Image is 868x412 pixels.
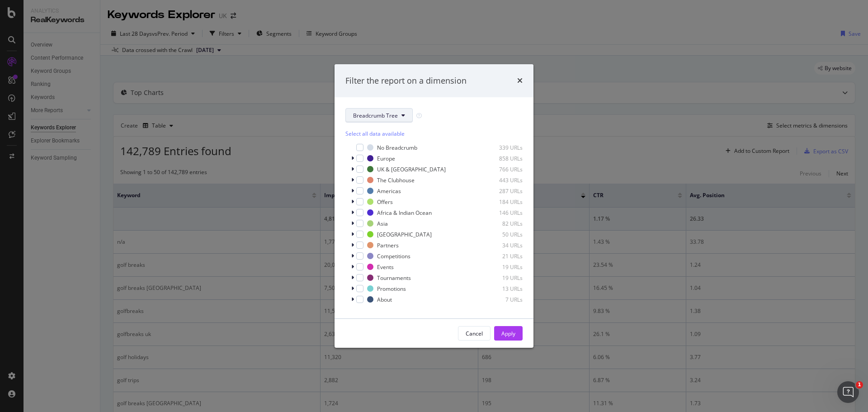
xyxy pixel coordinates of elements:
[377,198,393,206] div: Offers
[377,220,388,227] div: Asia
[377,231,432,238] div: [GEOGRAPHIC_DATA]
[478,176,523,184] div: 443 URLs
[377,252,410,260] div: Competitions
[377,187,401,195] div: Americas
[377,166,446,173] div: UK & [GEOGRAPHIC_DATA]
[517,75,523,87] div: times
[458,326,491,341] button: Cancel
[478,209,523,217] div: 146 URLs
[478,144,523,152] div: 339 URLs
[377,144,417,152] div: No Breadcrumb
[856,381,863,388] span: 1
[478,187,523,195] div: 287 URLs
[335,64,533,348] div: modal
[478,252,523,260] div: 21 URLs
[377,285,406,293] div: Promotions
[478,220,523,227] div: 82 URLs
[466,330,483,337] div: Cancel
[478,285,523,293] div: 13 URLs
[377,296,392,303] div: About
[377,209,432,217] div: Africa & Indian Ocean
[478,296,523,303] div: 7 URLs
[377,242,399,249] div: Partners
[377,274,411,282] div: Tournaments
[494,326,523,341] button: Apply
[501,330,515,337] div: Apply
[478,274,523,282] div: 19 URLs
[377,263,394,271] div: Events
[478,231,523,238] div: 50 URLs
[478,242,523,249] div: 34 URLs
[353,112,398,119] span: Breadcrumb Tree
[478,198,523,206] div: 184 URLs
[478,155,523,162] div: 858 URLs
[377,155,395,162] div: Europe
[478,166,523,173] div: 766 URLs
[345,130,523,137] div: Select all data available
[345,108,413,123] button: Breadcrumb Tree
[345,75,467,87] div: Filter the report on a dimension
[837,381,859,403] iframe: Intercom live chat
[478,263,523,271] div: 19 URLs
[377,176,415,184] div: The Clubhouse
